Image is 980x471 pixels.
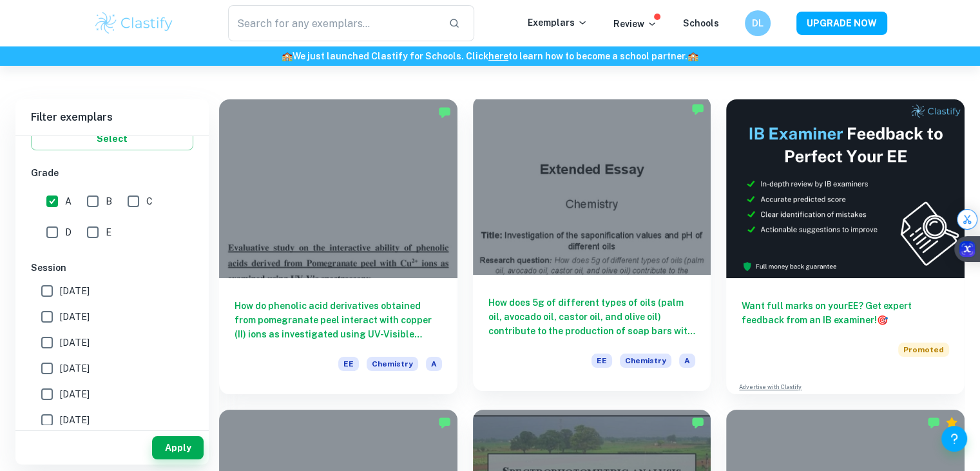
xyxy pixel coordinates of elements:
span: [DATE] [60,413,90,427]
h6: We just launched Clastify for Schools. Click to learn how to become a school partner. [3,49,977,63]
span: [DATE] [60,336,90,350]
span: D [65,225,72,239]
a: here [488,51,508,61]
span: 🏫 [687,51,698,61]
button: Help and Feedback [941,426,967,452]
span: A [679,354,695,368]
img: Marked [927,416,940,429]
button: Apply [152,436,204,459]
div: Premium [945,416,958,429]
h6: Want full marks on your EE ? Get expert feedback from an IB examiner! [742,299,949,327]
span: C [146,194,153,208]
h6: Filter exemplars [15,99,209,135]
button: Select [31,127,193,150]
img: Clastify logo [93,10,175,36]
a: Schools [683,18,719,28]
h6: Grade [31,166,193,180]
input: Search for any exemplars... [228,5,439,41]
button: UPGRADE NOW [796,12,887,35]
span: [DATE] [60,387,90,401]
img: Marked [438,416,451,429]
img: Marked [438,106,451,119]
span: 🎯 [877,315,888,325]
span: B [106,194,112,208]
span: 🏫 [282,51,293,61]
button: DL [745,10,771,36]
span: EE [338,357,359,371]
h6: How do phenolic acid derivatives obtained from pomegranate peel interact with copper (II) ions as... [235,299,442,341]
span: Chemistry [620,354,671,368]
img: Thumbnail [726,99,965,278]
a: How do phenolic acid derivatives obtained from pomegranate peel interact with copper (II) ions as... [219,99,457,394]
span: A [426,357,442,371]
span: [DATE] [60,284,90,298]
a: How does 5g of different types of oils (palm oil, avocado oil, castor oil, and olive oil) contrib... [473,99,711,394]
span: Chemistry [367,357,418,371]
h6: Session [31,261,193,275]
span: [DATE] [60,361,90,376]
span: E [106,225,111,239]
span: Promoted [898,343,949,357]
span: EE [591,354,612,368]
span: A [65,194,72,208]
p: Review [613,17,657,31]
img: Marked [691,416,704,429]
h6: DL [750,16,765,30]
h6: How does 5g of different types of oils (palm oil, avocado oil, castor oil, and olive oil) contrib... [488,296,696,338]
span: [DATE] [60,310,90,324]
a: Want full marks on yourEE? Get expert feedback from an IB examiner!PromotedAdvertise with Clastify [726,99,965,394]
a: Advertise with Clastify [739,383,802,392]
p: Exemplars [528,15,588,30]
img: Marked [691,103,704,115]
